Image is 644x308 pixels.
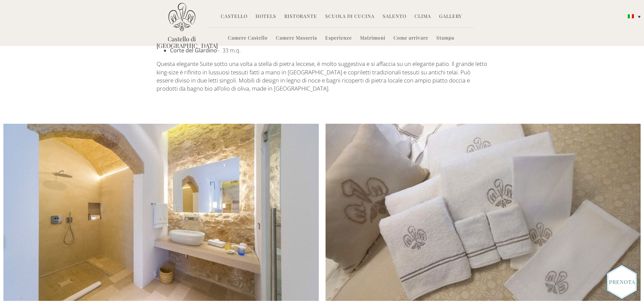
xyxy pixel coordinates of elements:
a: Matrimoni [360,34,385,42]
a: Hotels [256,13,276,21]
p: Questa elegante Suite sotto una volta a stella di pietra leccese, è molto suggestiva e si affacci... [157,60,488,93]
li: – 33 m.q. [170,47,488,54]
a: Clima [414,13,431,21]
a: Come arrivare [393,34,428,42]
a: Camere Masseria [276,34,317,42]
img: CdU_linens_1063x598.jpg [326,124,641,301]
strong: Corte del Giardino [170,47,217,54]
img: Castello di Ugento [168,3,195,31]
a: Salento [383,13,406,21]
img: Italiano [628,14,634,18]
a: Esperienze [325,34,352,42]
a: Castello [221,13,247,21]
a: Ristorante [284,13,317,21]
a: Camere Castello [228,34,268,42]
img: Book_Button_Italian.png [606,264,637,300]
a: Stampa [436,34,454,42]
a: Castello di [GEOGRAPHIC_DATA] [157,35,207,49]
img: CorteBarocca_bth_1063x598.jpg [3,124,319,301]
a: Scuola di Cucina [325,13,375,21]
a: Gallery [439,13,462,21]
